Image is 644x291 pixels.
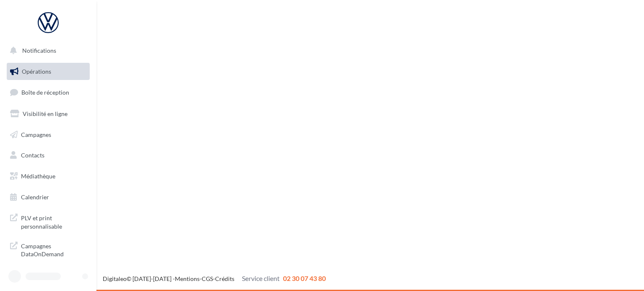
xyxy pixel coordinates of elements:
[21,173,55,180] span: Médiathèque
[5,105,91,123] a: Visibilité en ligne
[5,167,91,185] a: Médiathèque
[21,212,86,230] span: PLV et print personnalisable
[215,275,234,282] a: Crédits
[22,68,51,75] span: Opérations
[21,193,49,201] span: Calendrier
[22,47,56,54] span: Notifications
[103,275,127,282] a: Digitaleo
[283,274,326,282] span: 02 30 07 43 80
[5,209,91,234] a: PLV et print personnalisable
[21,240,86,258] span: Campagnes DataOnDemand
[242,274,280,282] span: Service client
[21,152,44,159] span: Contacts
[5,42,88,59] button: Notifications
[5,237,91,262] a: Campagnes DataOnDemand
[5,126,91,144] a: Campagnes
[21,89,69,96] span: Boîte de réception
[202,275,213,282] a: CGS
[5,188,91,206] a: Calendrier
[5,63,91,80] a: Opérations
[5,147,91,164] a: Contacts
[103,275,326,282] span: © [DATE]-[DATE] - - -
[5,83,91,101] a: Boîte de réception
[23,110,68,117] span: Visibilité en ligne
[175,275,200,282] a: Mentions
[21,131,51,138] span: Campagnes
